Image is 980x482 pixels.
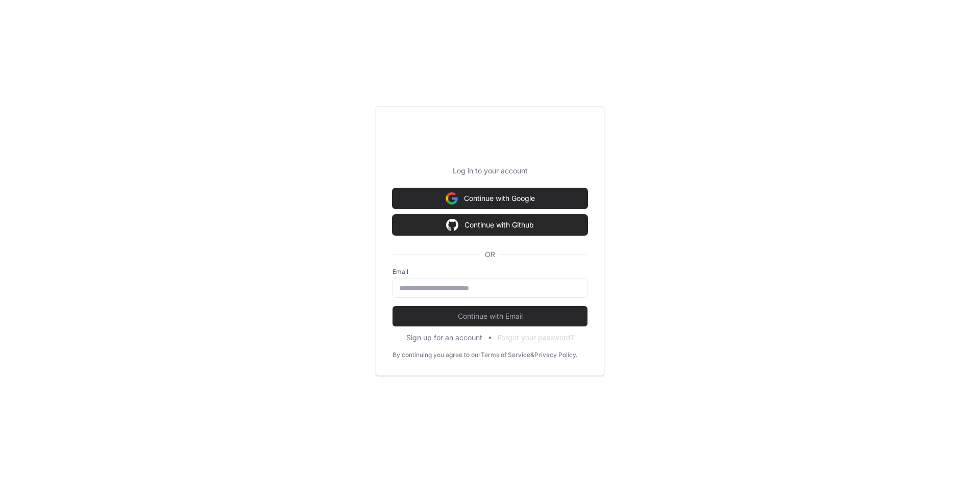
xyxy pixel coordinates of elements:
button: Continue with Google [393,188,587,209]
span: Continue with Email [393,311,587,321]
a: Privacy Policy. [534,351,577,359]
label: Email [393,268,587,276]
button: Continue with Github [393,215,587,235]
img: Sign in with google [446,188,458,209]
img: Sign in with google [446,215,458,235]
button: Continue with Email [393,306,587,326]
button: Forgot your password? [498,333,574,343]
span: OR [481,249,499,260]
div: By continuing you agree to our [393,351,481,359]
button: Sign up for an account [406,333,482,343]
p: Log in to your account [393,166,587,176]
div: & [530,351,534,359]
a: Terms of Service [481,351,530,359]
